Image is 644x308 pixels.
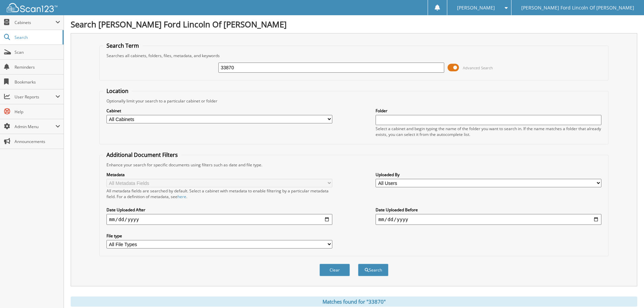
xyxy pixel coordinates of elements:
[103,53,605,58] div: Searches all cabinets, folders, files, metadata, and keywords
[106,172,332,177] label: Metadata
[457,6,495,10] span: [PERSON_NAME]
[103,98,605,104] div: Optionally limit your search to a particular cabinet or folder
[15,34,59,40] span: Search
[7,3,57,12] img: scan123-logo-white.svg
[15,49,60,55] span: Scan
[376,214,601,225] input: end
[15,20,55,25] span: Cabinets
[106,233,332,239] label: File type
[177,194,186,199] a: here
[358,264,388,276] button: Search
[521,6,634,10] span: [PERSON_NAME] Ford Lincoln Of [PERSON_NAME]
[106,207,332,213] label: Date Uploaded After
[15,124,55,129] span: Admin Menu
[15,64,60,70] span: Reminders
[103,151,181,159] legend: Additional Document Filters
[106,214,332,225] input: start
[15,139,60,144] span: Announcements
[15,79,60,85] span: Bookmarks
[463,65,493,70] span: Advanced Search
[71,297,637,307] div: Matches found for "33870"
[376,172,601,177] label: Uploaded By
[106,188,332,199] div: All metadata fields are searched by default. Select a cabinet with metadata to enable filtering b...
[103,87,132,95] legend: Location
[15,94,55,100] span: User Reports
[376,207,601,213] label: Date Uploaded Before
[106,108,332,114] label: Cabinet
[376,126,601,137] div: Select a cabinet and begin typing the name of the folder you want to search in. If the name match...
[71,19,637,30] h1: Search [PERSON_NAME] Ford Lincoln Of [PERSON_NAME]
[103,42,142,49] legend: Search Term
[15,109,60,115] span: Help
[103,162,605,168] div: Enhance your search for specific documents using filters such as date and file type.
[319,264,350,276] button: Clear
[376,108,601,114] label: Folder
